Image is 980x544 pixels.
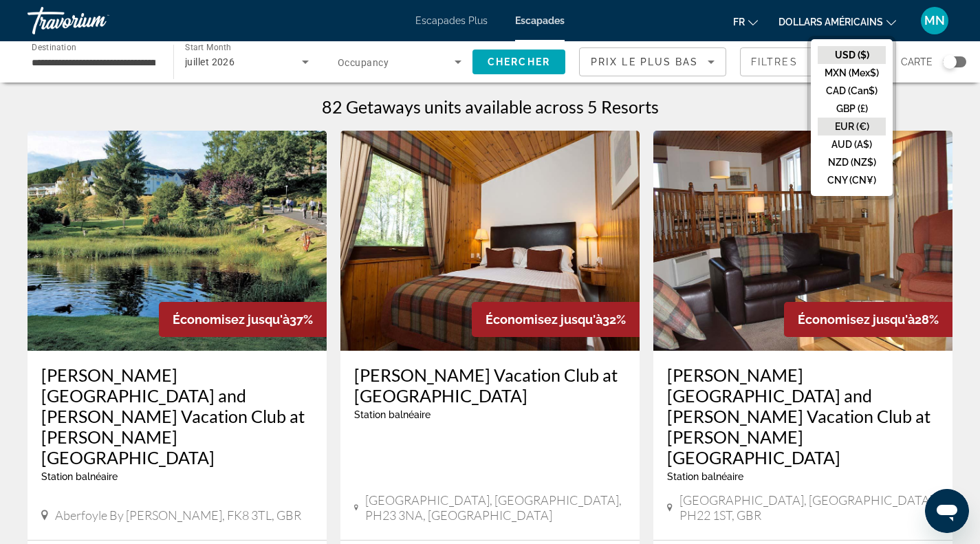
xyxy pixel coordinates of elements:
[667,471,743,482] span: Station balnéaire
[28,131,327,351] img: Macdonald Forest Hills Hotel and Spa and Macdonald Vacation Club at Macdonald Forest Hills Hotel ...
[472,50,565,74] button: Search
[354,365,626,406] a: [PERSON_NAME] Vacation Club at [GEOGRAPHIC_DATA]
[472,302,640,337] div: 32%
[818,153,886,171] button: NZD (NZ$)
[338,57,389,68] span: Occupancy
[28,3,165,39] a: Travorium
[784,302,952,337] div: 28%
[365,492,626,523] span: [GEOGRAPHIC_DATA], [GEOGRAPHIC_DATA], PH23 3NA, [GEOGRAPHIC_DATA]
[733,17,745,28] font: fr
[924,13,945,28] font: MN
[778,12,896,32] button: Changer de devise
[354,409,431,420] span: Station balnéaire
[667,365,939,468] a: [PERSON_NAME] [GEOGRAPHIC_DATA] and [PERSON_NAME] Vacation Club at [PERSON_NAME][GEOGRAPHIC_DATA]
[740,47,887,76] button: Filters
[818,135,886,153] button: AUD (A$)
[818,100,886,118] button: GBP (£)
[55,508,301,523] span: Aberfoyle by [PERSON_NAME], FK8 3TL, GBR
[173,312,290,327] span: Économisez jusqu'à
[486,312,602,327] span: Économisez jusqu'à
[818,46,886,64] button: USD ($)
[818,82,886,100] button: CAD (Can$)
[751,56,798,67] span: Filtres
[159,302,327,337] div: 37%
[41,471,118,482] span: Station balnéaire
[798,312,915,327] span: Économisez jusqu'à
[679,492,939,523] span: [GEOGRAPHIC_DATA], [GEOGRAPHIC_DATA], PH22 1ST, GBR
[818,118,886,135] button: EUR (€)
[488,56,550,67] span: Chercher
[818,171,886,189] button: CNY (CN¥)
[322,96,659,117] h1: 82 Getaways units available across 5 Resorts
[591,54,715,70] mat-select: Sort by
[41,365,313,468] a: [PERSON_NAME][GEOGRAPHIC_DATA] and [PERSON_NAME] Vacation Club at [PERSON_NAME][GEOGRAPHIC_DATA]
[778,17,883,28] font: dollars américains
[901,52,933,72] span: Carte
[515,15,565,26] a: Escapades
[917,6,952,35] button: Menu utilisateur
[185,43,231,52] span: Start Month
[340,131,640,351] img: Macdonald Vacation Club at Lochanhully Resort
[818,64,886,82] button: MXN (Mex$)
[415,15,488,26] a: Escapades Plus
[591,56,699,67] span: Prix ​​​​le plus bas
[733,12,758,32] button: Changer de langue
[925,489,969,533] iframe: Bouton de lancement de la fenêtre de messagerie
[185,56,235,67] span: juillet 2026
[32,54,155,71] input: Select destination
[32,42,76,52] span: Destination
[653,131,952,351] img: Macdonald Spey Valley Golf & Country Club and Macdonald Vacation Club at Macdonald Spey Valley Go...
